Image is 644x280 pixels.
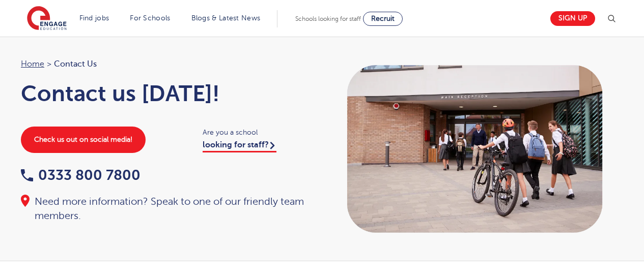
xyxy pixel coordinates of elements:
span: > [47,59,51,69]
a: 0333 800 7800 [21,167,141,183]
h1: Contact us [DATE]! [21,81,312,106]
a: Check us out on social media! [21,127,146,153]
a: Blogs & Latest News [191,14,261,22]
a: Find jobs [79,14,109,22]
a: Recruit [363,12,403,26]
a: Home [21,59,44,69]
img: Engage Education [27,6,67,32]
a: Sign up [550,11,595,26]
span: Contact Us [54,57,97,71]
a: looking for staff? [203,140,276,152]
span: Schools looking for staff [295,15,361,22]
span: Are you a school [203,127,312,138]
div: Need more information? Speak to one of our friendly team members. [21,195,312,223]
span: Recruit [371,15,395,22]
nav: breadcrumb [21,57,312,71]
a: For Schools [130,14,170,22]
